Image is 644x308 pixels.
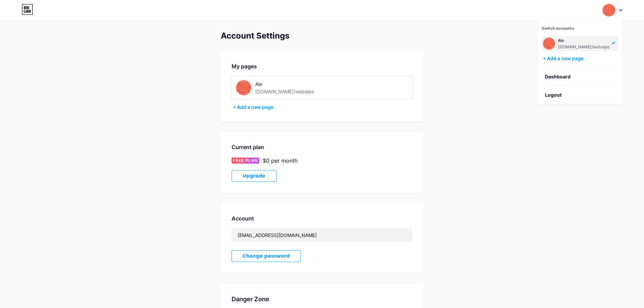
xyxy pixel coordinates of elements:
[232,294,413,304] div: Danger Zone
[558,44,610,50] div: [DOMAIN_NAME]/webalpe
[232,228,412,242] input: Email
[543,38,555,50] img: webalpe
[542,26,574,31] span: Switch accounts
[538,86,622,104] li: Logout
[602,4,615,17] img: webalpe
[255,80,321,88] div: Ale
[233,158,258,164] span: FREE PLAN
[543,55,619,62] div: + Add a new page
[236,80,251,95] img: webalpe
[538,68,622,86] a: Dashboard
[263,157,297,165] div: $0 per month
[232,170,277,182] button: Upgrade
[255,88,314,95] div: [DOMAIN_NAME]/webalpe
[232,62,413,70] div: My pages
[232,250,301,262] button: Change password
[232,214,413,222] div: Account
[243,253,290,259] span: Change password
[233,104,413,111] div: + Add a new page
[221,31,424,41] div: Account Settings
[243,173,265,179] span: Upgrade
[232,143,413,151] div: Current plan
[558,38,610,43] div: Ale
